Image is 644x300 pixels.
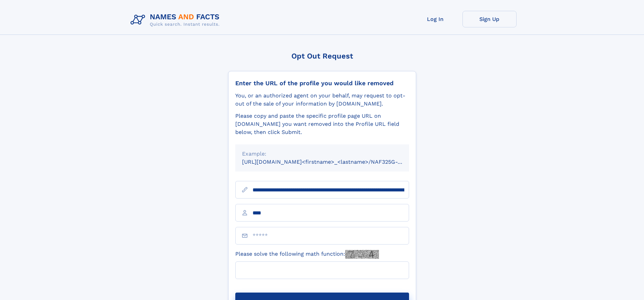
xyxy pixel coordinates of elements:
div: You, or an authorized agent on your behalf, may request to opt-out of the sale of your informatio... [235,92,409,108]
a: Sign Up [462,11,517,27]
label: Please solve the following math function: [235,250,379,259]
a: Log In [408,11,462,27]
div: Example: [242,150,402,158]
img: Logo Names and Facts [128,11,225,29]
div: Enter the URL of the profile you would like removed [235,79,409,87]
div: Please copy and paste the specific profile page URL on [DOMAIN_NAME] you want removed into the Pr... [235,112,409,136]
div: Opt Out Request [228,52,416,60]
small: [URL][DOMAIN_NAME]<firstname>_<lastname>/NAF325G-xxxxxxxx [242,159,422,165]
